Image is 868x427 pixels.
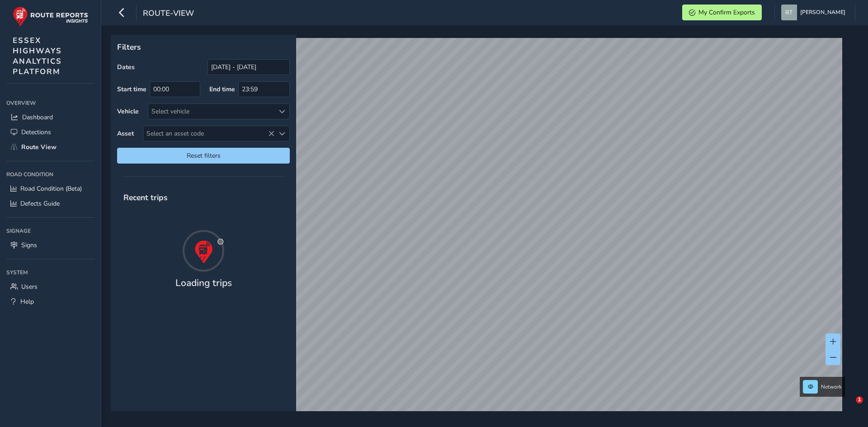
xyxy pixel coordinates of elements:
button: [PERSON_NAME] [781,5,849,20]
span: My Confirm Exports [698,8,755,17]
div: System [6,266,94,279]
p: Filters [117,41,290,53]
iframe: Intercom live chat [837,396,859,418]
label: Vehicle [117,107,139,116]
span: route-view [143,8,194,20]
button: Reset filters [117,148,290,164]
a: Help [6,294,94,309]
span: [PERSON_NAME] [800,5,845,20]
a: Signs [6,238,94,253]
span: 1 [856,396,863,404]
label: End time [209,85,235,94]
span: Signs [21,241,37,249]
label: Start time [117,85,146,94]
span: Detections [21,128,51,136]
label: Dates [117,63,135,71]
a: Defects Guide [6,196,94,211]
span: Network [821,383,842,390]
h4: Loading trips [175,277,232,289]
img: rr logo [13,6,88,27]
div: Select an asset code [274,126,289,141]
div: Overview [6,96,94,110]
span: Dashboard [22,113,53,122]
a: Dashboard [6,110,94,125]
span: Defects Guide [20,199,60,208]
span: Recent trips [117,186,174,209]
a: Detections [6,125,94,140]
span: Select an asset code [143,126,274,141]
span: Road Condition (Beta) [20,184,82,193]
div: Select vehicle [148,104,274,119]
div: Signage [6,224,94,238]
span: Route View [21,143,57,151]
button: My Confirm Exports [682,5,762,20]
span: Help [20,297,34,306]
label: Asset [117,129,134,138]
img: diamond-layout [781,5,797,20]
canvas: Map [114,38,842,422]
span: Users [21,282,38,291]
a: Road Condition (Beta) [6,181,94,196]
div: Road Condition [6,168,94,181]
a: Users [6,279,94,294]
span: Reset filters [124,151,283,160]
span: ESSEX HIGHWAYS ANALYTICS PLATFORM [13,35,62,77]
a: Route View [6,140,94,155]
